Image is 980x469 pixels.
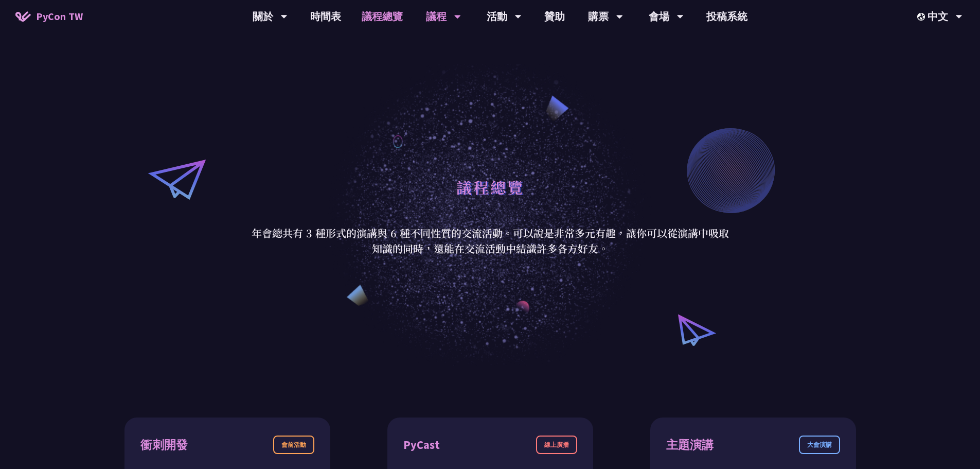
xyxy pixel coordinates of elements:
[15,11,31,22] img: Home icon of PyCon TW 2025
[251,225,729,256] p: 年會總共有 3 種形式的演講與 6 種不同性質的交流活動。可以說是非常多元有趣，讓你可以從演講中吸取知識的同時，還能在交流活動中結識許多各方好友。
[917,13,928,21] img: Locale Icon
[403,436,440,454] div: PyCast
[36,9,83,24] span: PyCon TW
[273,436,314,454] div: 會前活動
[666,436,714,454] div: 主題演講
[536,436,577,454] div: 線上廣播
[140,436,188,454] div: 衝刺開發
[456,171,524,202] h1: 議程總覽
[799,436,840,454] div: 大會演講
[5,4,93,29] a: PyCon TW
